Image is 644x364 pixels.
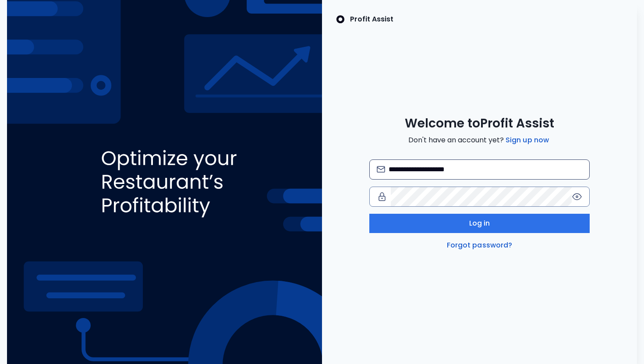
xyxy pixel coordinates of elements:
a: Forgot password? [445,240,514,251]
span: Welcome to Profit Assist [405,116,554,131]
button: Log in [369,214,590,233]
span: Don't have an account yet? [408,135,551,145]
a: Sign up now [504,135,551,145]
p: Profit Assist [350,14,393,25]
img: email [377,166,385,173]
span: Log in [469,218,490,229]
img: SpotOn Logo [336,14,345,25]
